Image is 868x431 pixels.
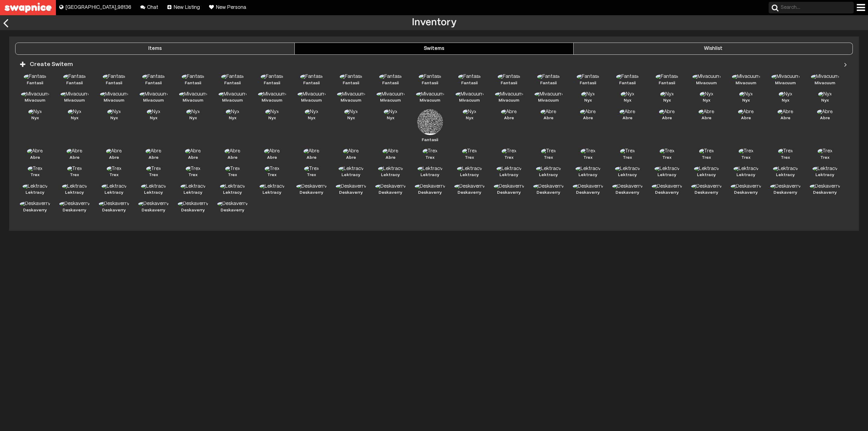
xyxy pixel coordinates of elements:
[621,92,634,97] img: Nyx
[371,155,410,160] h5: Abre
[450,109,489,149] a: NyxNyx
[463,109,476,115] img: Nyx
[726,109,766,149] a: AbreAbre
[68,109,81,115] img: Nyx
[766,74,805,92] a: MivacuumMivacuum
[15,155,55,160] h5: Abre
[182,74,204,79] img: Fantasii
[55,81,94,85] h5: Fantasii
[94,81,134,85] h5: Fantasii
[134,109,173,149] a: NyxNyx
[340,74,362,79] img: Fantasii
[292,98,331,103] h5: Mivacuum
[134,116,173,120] h5: Nyx
[738,109,754,115] img: Abre
[568,148,608,166] a: TrexTrex
[687,74,726,92] a: MivacuumMivacuum
[15,148,55,166] a: AbreAbre
[295,43,574,55] button: Switems
[489,166,529,184] a: LektracyLektracy
[529,109,568,149] a: AbreAbre
[450,116,489,120] h5: Nyx
[779,92,792,97] img: Nyx
[608,166,647,184] a: LektracyLektracy
[28,166,43,172] img: Trex
[620,148,635,154] img: Trex
[568,81,608,85] h5: Fantasii
[142,74,165,79] img: Fantasii
[805,74,845,92] a: MivacuumMivacuum
[265,166,280,172] img: Trex
[27,148,43,154] img: Abre
[218,92,247,97] img: Mivacuum
[502,148,516,154] img: Trex
[331,98,371,103] h5: Mivacuum
[252,74,292,92] a: FantasiiFantasii
[805,116,845,120] h5: Abre
[568,166,608,184] a: LektracyLektracy
[297,92,326,97] img: Mivacuum
[699,148,714,154] img: Trex
[15,98,55,103] h5: Mivacuum
[167,15,168,16] span: Create a new listing for an item.
[376,92,405,97] img: Mivacuum
[805,81,845,85] h5: Mivacuum
[687,166,726,184] a: LektracyLektracy
[292,155,331,160] h5: Abre
[15,166,55,184] a: TrexTrex
[766,92,805,109] a: NyxNyx
[304,166,319,172] img: Trex
[647,74,687,92] a: FantasiiFantasii
[457,166,482,172] img: Lektracy
[726,155,766,160] h5: Trex
[304,148,319,154] img: Abre
[252,98,292,103] h5: Mivacuum
[529,98,568,103] h5: Mivacuum
[384,109,397,115] img: Nyx
[225,148,240,154] img: Abre
[777,109,793,115] img: Abre
[496,166,522,172] img: Lektracy
[15,74,55,92] a: FantasiiFantasii
[739,92,753,97] img: Nyx
[252,148,292,166] a: AbreAbre
[173,166,213,184] a: TrexTrex
[726,92,766,109] a: NyxNyx
[300,74,323,79] img: Fantasii
[60,92,89,97] img: Mivacuum
[331,155,371,160] h5: Abre
[694,166,719,172] img: Lektracy
[647,148,687,166] a: TrexTrex
[173,98,213,103] h5: Mivacuum
[410,166,450,184] a: LektracyLektracy
[337,92,365,97] img: Mivacuum
[574,46,853,51] div: Wishlist
[331,116,371,120] h5: Nyx
[575,166,601,172] img: Lektracy
[805,109,845,149] a: AbreAbre
[608,92,647,109] a: NyxNyx
[687,92,726,109] a: NyxNyx
[687,109,726,149] a: AbreAbre
[568,116,608,120] h5: Abre
[258,92,286,97] img: Mivacuum
[15,46,294,51] div: Items
[726,81,766,85] h5: Mivacuum
[577,74,599,79] img: Fantasii
[416,92,444,97] img: Mivacuum
[574,43,853,55] button: Wishlist
[173,155,213,160] h5: Abre
[687,98,726,103] h5: Nyx
[450,148,489,166] a: TrexTrex
[55,98,94,103] h5: Mivacuum
[147,109,160,115] img: Nyx
[140,15,141,16] span: Chat with your friends!
[410,98,450,103] h5: Mivacuum
[769,2,854,13] input: Search...
[687,155,726,160] h5: Trex
[94,116,134,120] h5: Nyx
[455,92,484,97] img: Mivacuum
[529,166,568,184] a: LektracyLektracy
[226,109,239,115] img: Nyx
[805,92,845,109] a: NyxNyx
